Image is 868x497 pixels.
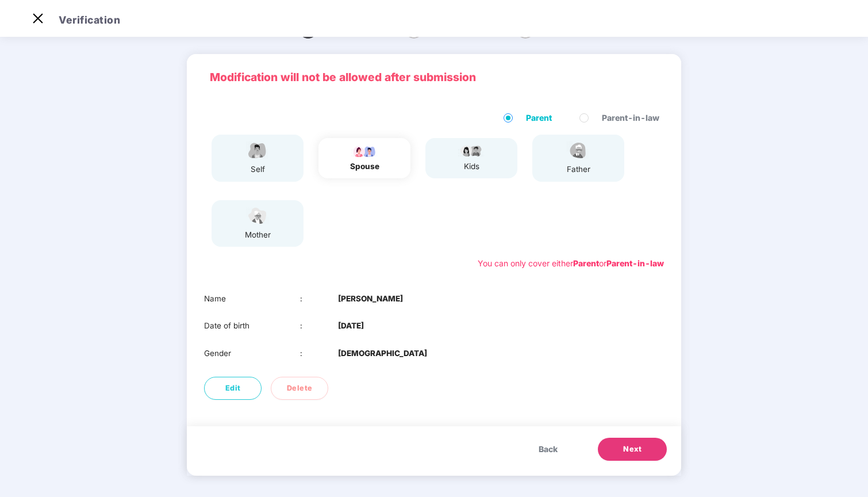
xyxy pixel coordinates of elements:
img: svg+xml;base64,PHN2ZyB4bWxucz0iaHR0cDovL3d3dy53My5vcmcvMjAwMC9zdmciIHdpZHRoPSI5Ny44OTciIGhlaWdodD... [350,144,379,158]
b: Parent [573,258,599,268]
span: Edit [225,383,241,394]
div: self [243,163,272,175]
img: svg+xml;base64,PHN2ZyB4bWxucz0iaHR0cDovL3d3dy53My5vcmcvMjAwMC9zdmciIHdpZHRoPSI3OS4wMzciIGhlaWdodD... [457,144,486,158]
div: mother [243,229,272,241]
span: Delete [287,383,313,394]
img: svg+xml;base64,PHN2ZyB4bWxucz0iaHR0cDovL3d3dy53My5vcmcvMjAwMC9zdmciIHdpZHRoPSI1NCIgaGVpZ2h0PSIzOC... [243,206,272,226]
div: : [300,293,339,305]
b: [DATE] [338,320,364,332]
button: Delete [271,377,328,400]
span: Parent [521,112,556,124]
span: Next [623,444,642,455]
img: svg+xml;base64,PHN2ZyBpZD0iRmF0aGVyX2ljb24iIHhtbG5zPSJodHRwOi8vd3d3LnczLm9yZy8yMDAwL3N2ZyIgeG1sbn... [564,140,593,160]
button: Edit [204,377,262,400]
div: Name [204,293,300,305]
img: svg+xml;base64,PHN2ZyBpZD0iRW1wbG95ZWVfbWFsZSIgeG1sbnM9Imh0dHA6Ly93d3cudzMub3JnLzIwMDAvc3ZnIiB3aW... [243,140,272,160]
div: spouse [350,160,379,173]
div: father [564,163,593,175]
div: Date of birth [204,320,300,332]
b: [DEMOGRAPHIC_DATA] [338,347,427,360]
div: kids [457,160,486,173]
div: Gender [204,347,300,360]
b: [PERSON_NAME] [338,293,403,305]
button: Next [598,438,667,461]
div: : [300,320,339,332]
div: : [300,347,339,360]
span: Parent-in-law [597,112,664,124]
b: Parent-in-law [606,258,664,268]
p: Modification will not be allowed after submission [210,68,658,86]
button: Back [527,438,569,461]
div: You can only cover either or [478,257,664,270]
span: Back [539,443,558,456]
